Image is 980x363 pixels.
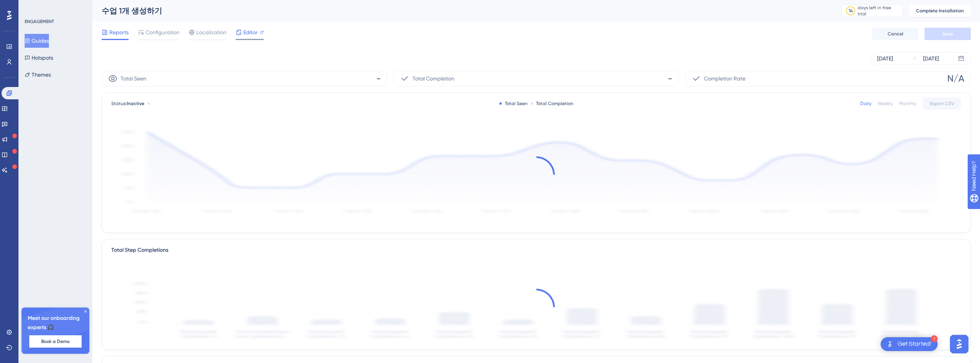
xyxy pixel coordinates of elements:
button: Export CSV [923,97,961,110]
span: - [668,72,672,85]
div: Total Completion [531,100,573,107]
div: days left in free trial [858,5,900,17]
button: Book a Demo [29,335,82,348]
span: Save [942,31,953,37]
div: Get Started! [898,340,931,348]
span: Inactive [127,101,144,106]
span: Status: [111,100,144,107]
span: Total Seen [121,74,146,83]
div: 1 [931,335,938,342]
div: Total Seen [499,100,528,107]
div: [DATE] [923,54,939,63]
div: ENGAGEMENT [25,18,54,25]
div: Total Step Completions [111,246,168,255]
span: - [376,72,381,85]
button: Guides [25,34,49,48]
span: Book a Demo [41,338,70,345]
button: Hotspots [25,51,53,65]
div: Open Get Started! checklist, remaining modules: 1 [881,337,938,351]
img: launcher-image-alternative-text [885,340,895,349]
span: Completion Rate [704,74,745,83]
span: Complete Installation [916,8,964,14]
div: Monthly [899,100,916,107]
div: 수업 1개 생성하기 [102,5,822,16]
span: Need Help? [18,2,48,11]
button: Cancel [872,28,918,40]
button: Save [925,28,971,40]
span: Meet our onboarding experts 🎧 [28,314,83,332]
span: Configuration [146,28,179,37]
iframe: UserGuiding AI Assistant Launcher [948,333,971,356]
div: [DATE] [877,54,893,63]
button: Complete Installation [909,5,971,17]
div: 14 [849,8,853,14]
span: Editor [243,28,258,37]
span: Localization [196,28,226,37]
span: N/A [947,72,964,85]
div: Daily [860,100,871,107]
span: Reports [109,28,129,37]
span: Total Completion [412,74,454,83]
div: Weekly [878,100,893,107]
button: Themes [25,68,51,82]
span: Cancel [888,31,903,37]
span: Export CSV [930,100,954,107]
